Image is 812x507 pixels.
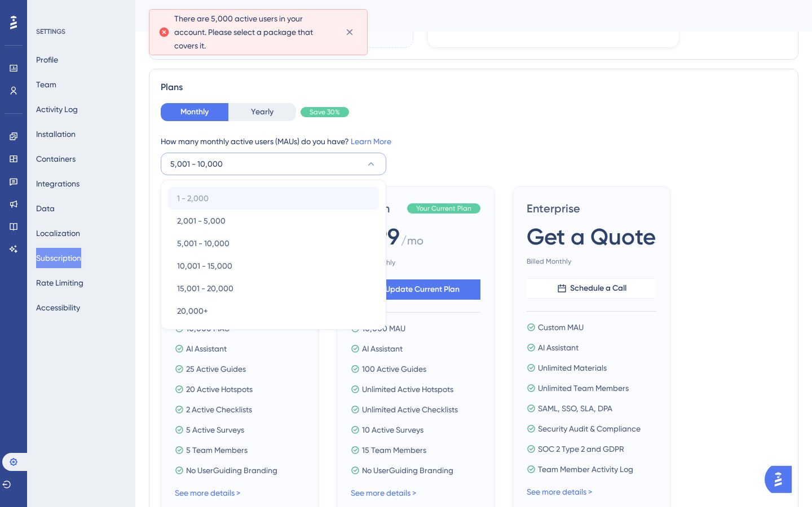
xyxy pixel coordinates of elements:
span: No UserGuiding Branding [362,464,453,477]
span: 10,001 - 15,000 [177,259,232,273]
button: Installation [36,124,76,144]
span: AI Assistant [538,341,579,354]
a: Learn More [351,137,391,146]
iframe: UserGuiding AI Assistant Launcher [765,462,798,496]
span: 5,001 - 10,000 [170,157,223,171]
span: 10 Active Surveys [362,423,423,437]
span: Unlimited Active Hotspots [362,383,453,396]
button: Monthly [161,103,228,121]
span: 25 Active Guides [186,362,246,376]
button: Activity Log [36,99,78,119]
button: Rate Limiting [36,273,83,293]
span: 5,001 - 10,000 [177,237,230,250]
span: Custom MAU [538,321,584,334]
button: Accessibility [36,297,80,318]
span: AI Assistant [186,342,227,355]
span: Enterprise [527,201,656,216]
a: See more details > [351,488,416,497]
span: Billed Monthly [351,258,480,267]
button: 15,001 - 20,000 [168,277,379,300]
span: Your Current Plan [416,204,471,213]
button: 1 - 2,000 [168,187,379,210]
span: 2 Active Checklists [186,403,252,416]
button: 5,001 - 10,000 [168,232,379,255]
span: Schedule a Call [570,282,626,295]
span: SAML, SSO, SLA, DPA [538,402,612,415]
button: Localization [36,223,80,243]
span: Unlimited Active Checklists [362,403,458,416]
button: Containers [36,149,76,169]
button: Schedule a Call [527,278,656,299]
span: Security Audit & Compliance [538,422,641,435]
button: Update Current Plan [351,279,480,300]
span: Unlimited Materials [538,361,607,375]
button: 5,001 - 10,000 [161,153,386,175]
button: 2,001 - 5,000 [168,210,379,232]
span: 20,000+ [177,304,208,318]
a: See more details > [175,488,240,497]
button: Integrations [36,174,80,194]
a: See more details > [527,487,592,496]
div: Plans [161,81,787,94]
button: Data [36,198,55,219]
div: How many monthly active users (MAUs) do you have? [161,135,787,148]
span: No UserGuiding Branding [186,464,277,477]
div: Subscription [149,8,770,24]
span: 5 Team Members [186,443,248,457]
button: Profile [36,50,58,70]
button: 10,001 - 15,000 [168,255,379,277]
span: Save 30% [310,108,340,117]
span: AI Assistant [362,342,403,355]
span: / mo [401,233,423,253]
span: Team Member Activity Log [538,462,633,476]
div: SETTINGS [36,27,127,36]
span: 1 - 2,000 [177,192,209,205]
span: There are 5,000 active users in your account. Please select a package that covers it. [174,12,336,52]
span: 100 Active Guides [362,362,426,376]
span: 15,001 - 20,000 [177,282,233,295]
button: Subscription [36,248,81,268]
span: 20 Active Hotspots [186,383,253,396]
button: Team [36,74,56,95]
button: Yearly [228,103,296,121]
span: Billed Monthly [527,257,656,266]
span: Get a Quote [527,221,656,252]
span: Unlimited Team Members [538,381,629,395]
button: 20,000+ [168,300,379,322]
span: 5 Active Surveys [186,423,244,437]
span: Update Current Plan [385,283,460,296]
span: 2,001 - 5,000 [177,214,226,228]
span: SOC 2 Type 2 and GDPR [538,442,624,456]
span: 15 Team Members [362,443,426,457]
